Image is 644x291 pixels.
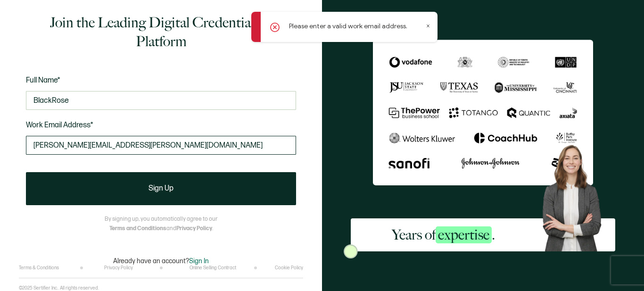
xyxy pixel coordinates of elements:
[26,136,296,155] input: Enter your work email address
[176,225,212,232] a: Privacy Policy
[19,265,59,271] a: Terms & Conditions
[190,265,236,271] a: Online Selling Contract
[26,13,296,51] h1: Join the Leading Digital Credentialing Platform
[436,226,492,243] span: expertise
[392,225,495,244] h2: Years of .
[104,265,133,271] a: Privacy Policy
[275,265,303,271] a: Cookie Policy
[19,285,99,291] p: ©2025 Sertifier Inc.. All rights reserved.
[26,76,60,85] span: Full Name*
[26,172,296,205] button: Sign Up
[26,91,296,110] input: Jane Doe
[189,257,209,265] span: Sign In
[113,257,209,265] p: Already have an account?
[289,21,407,31] p: Please enter a valid work email address.
[105,215,217,233] p: By signing up, you automatically agree to our and .
[536,140,615,251] img: Sertifier Signup - Years of <span class="strong-h">expertise</span>. Hero
[109,225,166,232] a: Terms and Conditions
[344,244,358,258] img: Sertifier Signup
[373,40,593,185] img: Sertifier Signup - Years of <span class="strong-h">expertise</span>.
[26,121,93,130] span: Work Email Address*
[149,185,173,192] span: Sign Up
